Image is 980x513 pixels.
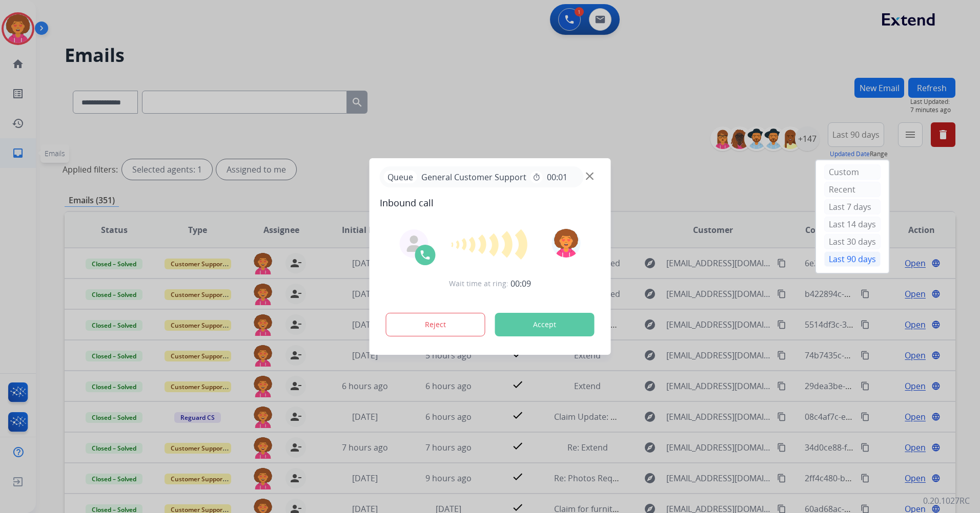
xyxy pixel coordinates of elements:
[406,236,422,252] img: agent-avatar
[417,171,530,183] span: General Customer Support
[419,249,432,261] img: call-icon
[824,217,881,232] div: Last 14 days
[547,171,567,183] span: 00:01
[824,251,881,267] div: Last 90 days
[923,495,970,507] p: 0.20.1027RC
[449,279,508,289] span: Wait time at ring:
[552,229,580,258] img: avatar
[386,313,485,336] button: Reject
[824,182,881,197] div: Recent
[380,196,601,210] span: Inbound call
[824,234,881,249] div: Last 30 days
[533,173,541,181] mat-icon: timer
[824,199,881,215] div: Last 7 days
[511,277,531,290] span: 00:09
[495,313,595,336] button: Accept
[824,164,881,180] div: Custom
[586,173,594,180] img: close-button
[384,170,417,183] p: Queue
